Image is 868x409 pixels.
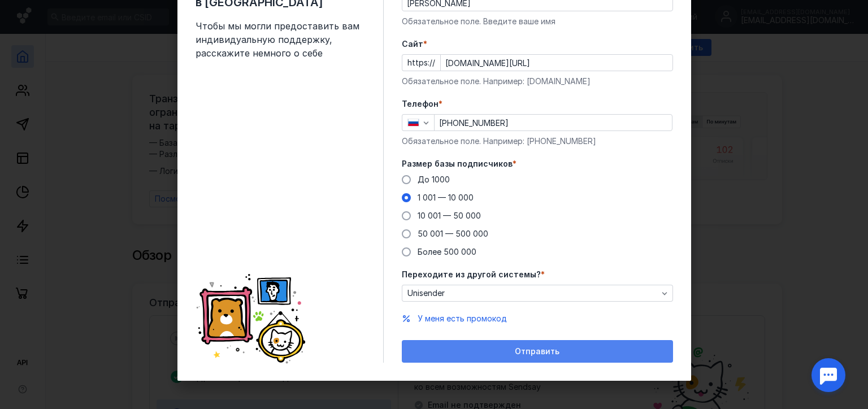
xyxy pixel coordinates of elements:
[402,269,541,280] span: Переходите из другой системы?
[418,314,507,323] span: У меня есть промокод
[418,313,507,324] button: У меня есть промокод
[418,229,488,238] span: 50 001 — 500 000
[402,285,673,302] button: Unisender
[515,347,559,356] span: Отправить
[196,19,365,60] span: Чтобы мы могли предоставить вам индивидуальную поддержку, расскажите немного о себе
[402,158,513,169] span: Размер базы подписчиков
[418,193,474,202] span: 1 001 — 10 000
[402,98,439,110] span: Телефон
[402,76,673,87] div: Обязательное поле. Например: [DOMAIN_NAME]
[402,16,673,27] div: Обязательное поле. Введите ваше имя
[418,247,476,256] span: Более 500 000
[402,38,423,50] span: Cайт
[402,136,673,147] div: Обязательное поле. Например: [PHONE_NUMBER]
[402,340,673,363] button: Отправить
[407,289,445,298] span: Unisender
[418,211,481,220] span: 10 001 — 50 000
[418,175,450,184] span: До 1000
